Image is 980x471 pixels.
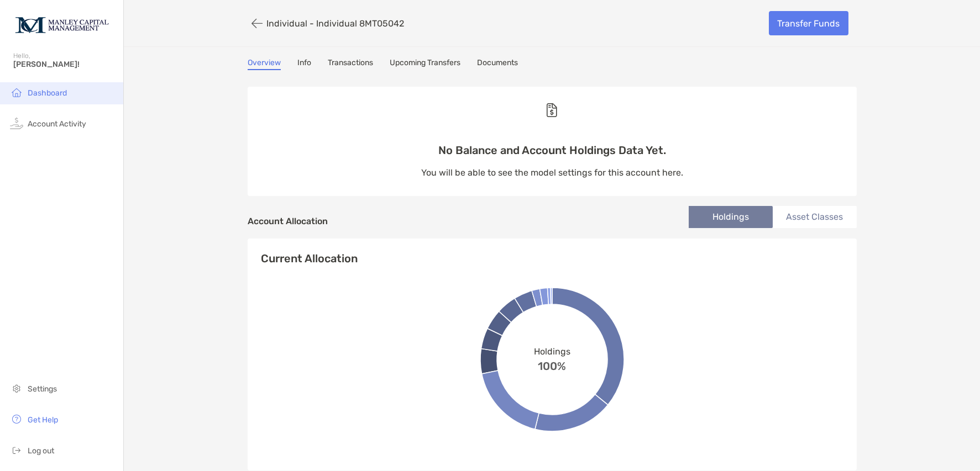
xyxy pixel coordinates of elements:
[10,117,23,130] img: activity icon
[28,446,54,456] span: Log out
[534,346,570,357] span: Holdings
[421,166,683,179] p: You will be able to see the model settings for this account here.
[10,443,23,457] img: logout icon
[421,144,683,157] p: No Balance and Account Holdings Data Yet.
[689,206,773,228] li: Holdings
[266,18,404,29] p: Individual - Individual 8MT05042
[28,384,57,394] span: Settings
[328,58,373,70] a: Transactions
[261,252,358,265] h4: Current Allocation
[773,206,857,228] li: Asset Classes
[769,11,848,35] a: Transfer Funds
[248,58,281,70] a: Overview
[13,60,117,69] span: [PERSON_NAME]!
[477,58,518,70] a: Documents
[10,412,23,426] img: get-help icon
[10,86,23,99] img: household icon
[13,4,110,44] img: Zoe Logo
[10,382,23,395] img: settings icon
[28,415,58,425] span: Get Help
[28,119,86,129] span: Account Activity
[390,58,460,70] a: Upcoming Transfers
[28,88,67,98] span: Dashboard
[248,216,328,226] h4: Account Allocation
[297,58,311,70] a: Info
[538,357,566,373] span: 100%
